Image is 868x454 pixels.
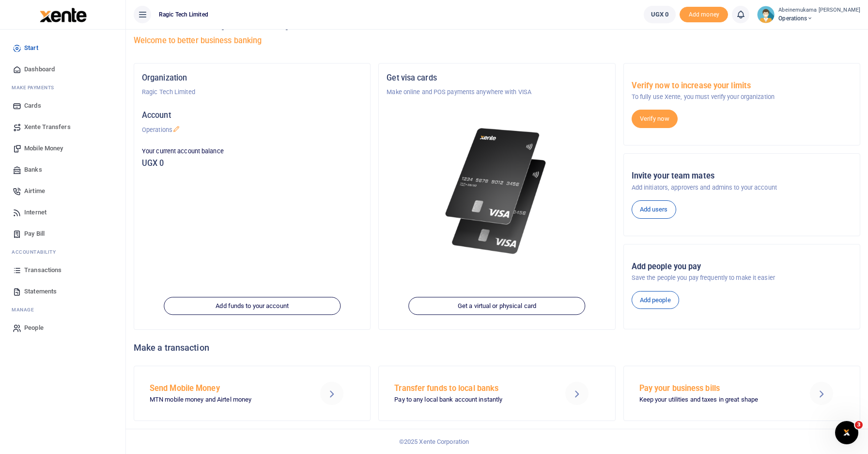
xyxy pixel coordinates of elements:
[8,244,118,259] li: Ac
[24,101,41,111] span: Cards
[8,80,118,95] li: M
[632,262,852,272] h5: Add people you pay
[639,395,791,405] p: Keep your utilities and taxes in great shape
[8,59,118,80] a: Dashboard
[408,297,585,315] a: Get a virtual or physical card
[164,297,341,315] a: Add funds to your account
[835,421,858,444] iframe: Intercom live chat
[394,384,546,393] h5: Transfer funds to local banks
[150,395,301,405] p: MTN mobile money and Airtel money
[142,87,362,97] p: Ragic Tech Limited
[16,85,54,90] span: ake Payments
[632,200,676,219] a: Add users
[134,342,860,353] h4: Make a transaction
[8,180,118,202] a: Airtime
[8,302,118,317] li: M
[623,366,860,421] a: Pay your business bills Keep your utilities and taxes in great shape
[24,323,44,333] span: People
[8,202,118,223] a: Internet
[24,165,42,175] span: Banks
[16,307,34,312] span: anage
[134,366,371,421] a: Send Mobile Money MTN mobile money and Airtel money
[142,73,362,83] h5: Organization
[442,120,552,262] img: xente-_physical_cards.png
[855,421,863,429] span: 3
[142,111,362,120] h5: Account
[8,281,118,302] a: Statements
[142,159,362,168] h5: UGX 0
[24,208,46,217] span: Internet
[387,73,607,83] h5: Get visa cards
[757,6,860,23] a: profile-user Abeinemukama [PERSON_NAME] Operations
[387,87,607,97] p: Make online and POS payments anywhere with VISA
[632,273,852,283] p: Save the people you pay frequently to make it easier
[632,92,852,102] p: To fully use Xente, you must verify your organization
[40,8,87,22] img: logo-large
[8,116,118,138] a: Xente Transfers
[644,6,676,23] a: UGX 0
[632,171,852,181] h5: Invite your team mates
[632,81,852,91] h5: Verify now to increase your limits
[680,7,728,23] li: Toup your wallet
[651,10,669,19] span: UGX 0
[640,6,680,23] li: Wallet ballance
[8,138,118,159] a: Mobile Money
[24,43,38,53] span: Start
[757,6,775,23] img: profile-user
[24,186,45,196] span: Airtime
[19,249,56,255] span: countability
[24,229,45,239] span: Pay Bill
[8,259,118,281] a: Transactions
[394,395,546,405] p: Pay to any local bank account instantly
[639,384,791,393] h5: Pay your business bills
[39,11,87,18] a: logo-small logo-large logo-large
[150,384,301,393] h5: Send Mobile Money
[134,36,860,46] h5: Welcome to better business banking
[680,7,728,23] span: Add money
[24,265,62,275] span: Transactions
[24,122,71,132] span: Xente Transfers
[24,144,63,153] span: Mobile Money
[632,110,678,128] a: Verify now
[142,146,362,156] p: Your current account balance
[24,65,55,74] span: Dashboard
[142,125,362,135] p: Operations
[8,37,118,59] a: Start
[778,6,860,15] small: Abeinemukama [PERSON_NAME]
[24,287,57,296] span: Statements
[632,291,679,309] a: Add people
[8,95,118,116] a: Cards
[378,366,615,421] a: Transfer funds to local banks Pay to any local bank account instantly
[8,223,118,244] a: Pay Bill
[632,183,852,193] p: Add initiators, approvers and admins to your account
[8,159,118,180] a: Banks
[680,10,728,17] a: Add money
[155,10,212,19] span: Ragic Tech Limited
[778,14,860,23] span: Operations
[8,317,118,339] a: People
